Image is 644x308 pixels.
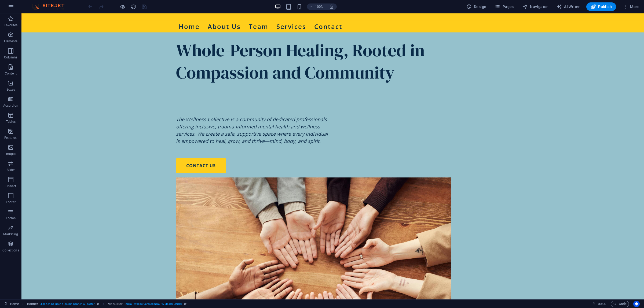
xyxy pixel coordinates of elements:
span: AI Writer [557,4,580,9]
span: Design [466,4,486,9]
span: Code [613,301,627,307]
button: reload [130,3,137,10]
p: Images [5,152,16,156]
span: 00 00 [598,301,606,307]
button: Design [464,2,489,11]
nav: breadcrumb [27,301,187,307]
p: Features [4,136,17,140]
img: Editor Logo [31,3,71,10]
button: More [620,2,642,11]
span: Click to select. Double-click to edit [27,301,38,307]
i: Reload page [130,4,137,10]
div: Design (Ctrl+Alt+Y) [464,2,489,11]
i: This element is a customizable preset [184,302,186,305]
p: Accordion [3,103,18,108]
span: Navigator [522,4,548,9]
button: AI Writer [554,2,582,11]
a: Click to cancel selection. Double-click to open Pages [4,301,19,307]
span: . banner .bg-user-4 .preset-banner-v3-doctor [40,301,95,307]
span: More [623,4,639,9]
button: 100% [307,3,326,10]
span: Click to select. Double-click to edit [108,301,123,307]
p: Columns [4,55,17,60]
span: : [602,302,602,306]
p: Collections [2,248,19,253]
button: Publish [586,2,616,11]
p: Slider [7,168,15,172]
p: Tables [6,120,16,124]
p: Elements [4,39,18,43]
span: . menu-wrapper .preset-menu-v2-doctor .sticky [125,301,182,307]
p: Favorites [4,23,17,27]
p: Marketing [3,232,18,236]
p: Boxes [6,87,15,92]
span: Pages [495,4,514,9]
button: Navigator [520,2,550,11]
p: Forms [6,216,16,220]
i: On resize automatically adjust zoom level to fit chosen device. [329,4,334,9]
p: Header [5,184,16,188]
span: Publish [591,4,612,9]
p: Footer [6,200,16,204]
h6: 100% [315,3,324,10]
i: This element is a customizable preset [97,302,99,305]
h6: Session time [592,301,606,307]
button: Usercentrics [633,301,640,307]
button: Click here to leave preview mode and continue editing [119,3,126,10]
button: Pages [493,2,516,11]
button: Code [611,301,629,307]
p: Content [5,71,17,76]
